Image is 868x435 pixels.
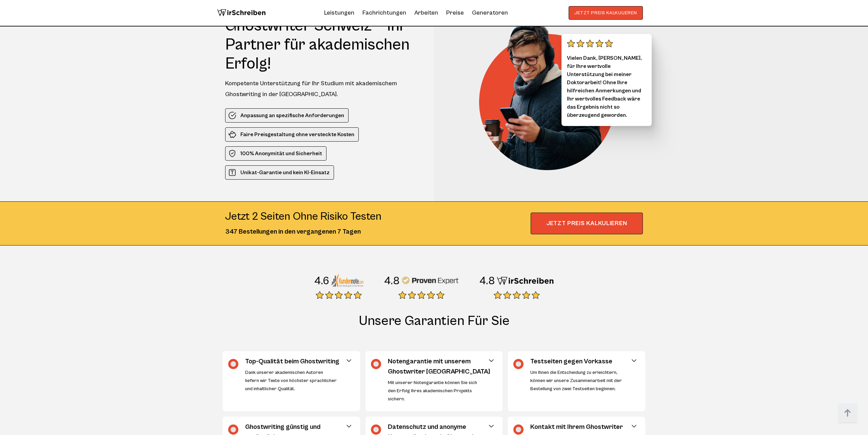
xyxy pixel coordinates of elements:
[472,7,508,18] a: Generatoren
[494,291,540,299] img: stars
[225,108,349,123] li: Anpassung an spezifische Anforderungen
[245,357,350,367] h3: Top-Qualität beim Ghostwriting
[228,111,236,120] img: Anpassung an spezifische Anforderungen
[228,424,238,435] img: Ghostwriting günstig und zugänglich
[228,168,236,177] img: Unikat-Garantie und kein KI-Einsatz
[228,130,236,139] img: Faire Preisgestaltung ohne versteckte Kosten
[414,7,438,18] a: Arbeiten
[530,368,622,393] div: Um Ihnen die Entscheidung zu erleichtern, können wir unsere Zusammenarbeit mit der Bestellung von...
[531,213,643,234] span: JETZT PREIS KALKULIEREN
[225,227,381,237] div: 347 Bestellungen in den vergangenen 7 Tagen
[245,368,337,393] div: Dank unserer akademischen Autoren liefern wir Texte von höchster sprachlicher und inhaltlicher Qu...
[561,34,652,126] div: Vielen Dank, [PERSON_NAME], für Ihre wertvolle Unterstützung bei meiner Doktorarbeit! Ohne Ihre h...
[837,403,858,423] img: button top
[567,39,613,48] img: stars
[225,146,327,161] li: 100% Anonymität und Sicherheit
[362,7,406,18] a: Fachrichtungen
[316,291,362,299] img: stars
[530,422,635,432] h3: Kontakt mit Ihrem Ghostwriter
[222,313,646,343] h2: Unsere Garantien für Sie
[314,274,329,288] div: 4.6
[479,274,495,288] div: 4.8
[228,149,236,158] img: 100% Anonymität und Sicherheit
[569,6,643,20] button: JETZT PREIS KALKULIEREN
[398,291,445,299] img: stars
[225,16,421,73] h1: Ghostwriter Schweiz – Ihr Partner für akademischen Erfolg!
[371,359,381,369] img: Notengarantie mit unserem Ghostwriter Schweiz
[384,274,400,288] div: 4.8
[217,6,266,20] img: logo wirschreiben
[331,274,363,287] img: Kundennote
[479,16,625,170] img: Ghostwriter Schweiz – Ihr Partner für akademischen Erfolg!
[513,424,524,435] img: Kontakt mit Ihrem Ghostwriter
[388,379,480,403] div: Mit unserer Notengarantie können Sie sich den Erfolg Ihres akademischen Projekts sichern.
[388,357,493,377] h3: Notengarantie mit unserem Ghostwriter [GEOGRAPHIC_DATA]
[371,424,381,435] img: Datenschutz und anonyme Kommunikation mit Ghostwriter
[324,7,354,18] a: Leistungen
[225,210,381,223] div: Jetzt 2 seiten ohne risiko testen
[530,357,635,367] h3: Testseiten gegen Vorkasse
[513,359,524,369] img: Testseiten gegen Vorkasse
[446,9,464,16] a: Preise
[228,359,238,369] img: Top-Qualität beim Ghostwriting
[225,165,334,180] li: Unikat-Garantie und kein KI-Einsatz
[225,127,359,142] li: Faire Preisgestaltung ohne versteckte Kosten
[225,78,421,100] div: Kompetente Unterstützung für Ihr Studium mit akademischem Ghostwriting in der [GEOGRAPHIC_DATA].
